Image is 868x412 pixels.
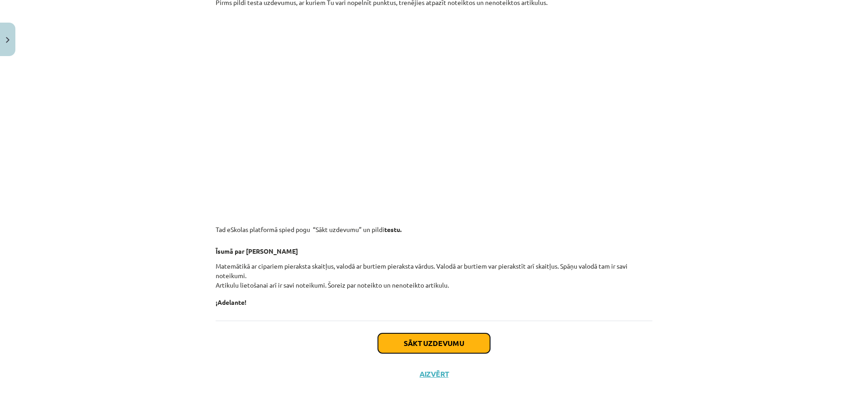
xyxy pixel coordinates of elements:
p: Tad eSkolas platformā spied pogu “Sākt uzdevumu” un pildi [216,224,652,234]
strong: ¡Adelante! [216,298,246,306]
p: Matemātikā ar cipariem pieraksta skaitļus, valodā ar burtiem pieraksta vārdus. Valodā ar burtiem ... [216,261,652,290]
iframe: Spāņu valoda. 10. klase. 1. ieskaite 4. nodarbība. Skaitļi un artikuli/ Números y Artículos [216,13,652,216]
img: icon-close-lesson-0947bae3869378f0d4975bcd49f059093ad1ed9edebbc8119c70593378902aed.svg [6,37,9,43]
button: Aizvērt [417,369,451,379]
b: Īsumā par [PERSON_NAME] [216,247,298,255]
strong: testu. [384,225,401,233]
button: Sākt uzdevumu [378,333,490,353]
